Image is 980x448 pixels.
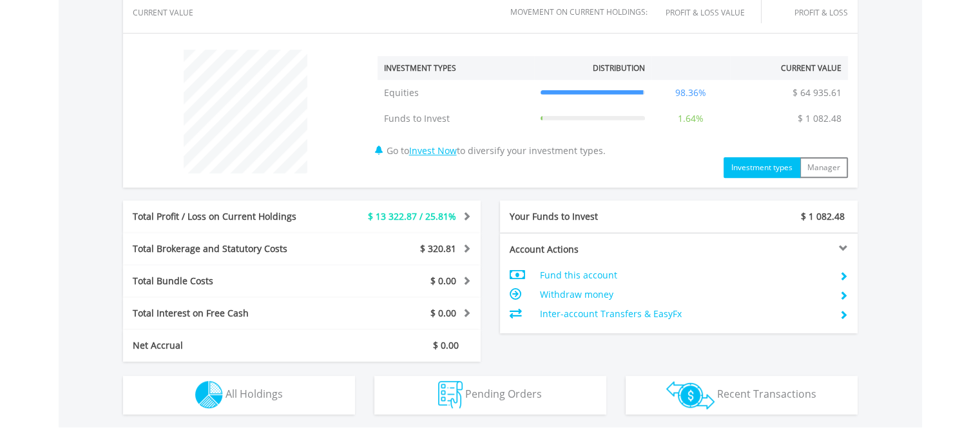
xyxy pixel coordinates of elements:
div: Distribution [593,63,645,73]
span: $ 0.00 [430,307,456,319]
td: $ 1 082.48 [791,106,848,131]
td: 1.64% [651,106,730,131]
div: Movement on Current Holdings: [510,8,648,16]
span: $ 0.00 [430,275,456,287]
div: Total Brokerage and Statutory Costs [123,242,332,255]
span: Pending Orders [465,387,542,401]
div: Your Funds to Invest [500,210,679,223]
th: Investment Types [378,56,534,80]
th: Current Value [730,56,848,80]
div: Net Accrual [123,339,332,352]
button: Recent Transactions [626,376,858,414]
button: Pending Orders [374,376,606,414]
div: Total Profit / Loss on Current Holdings [123,210,332,223]
span: $ 0.00 [433,339,459,351]
td: $ 64 935.61 [786,80,848,106]
td: Fund this account [539,266,829,285]
td: Withdraw money [539,285,829,304]
div: Total Interest on Free Cash [123,307,332,320]
div: Profit & Loss Value [654,8,761,17]
button: All Holdings [123,376,355,414]
span: Recent Transactions [717,387,816,401]
button: Manager [800,157,848,178]
img: pending_instructions-wht.png [438,381,463,409]
td: 98.36% [651,80,730,106]
div: Go to to diversify your investment types. [368,43,858,178]
td: Equities [378,80,534,106]
span: All Holdings [226,387,283,401]
span: $ 1 082.48 [801,210,845,222]
img: transactions-zar-wht.png [666,381,715,409]
a: Invest Now [409,144,457,157]
div: Profit & Loss [777,8,848,17]
button: Investment types [724,157,800,178]
div: CURRENT VALUE [133,8,219,17]
div: Total Bundle Costs [123,275,332,287]
img: holdings-wht.png [195,381,223,409]
div: Account Actions [500,243,679,256]
td: Inter-account Transfers & EasyFx [539,304,829,324]
td: Funds to Invest [378,106,534,131]
span: $ 320.81 [420,242,456,255]
span: $ 13 322.87 / 25.81% [368,210,456,222]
